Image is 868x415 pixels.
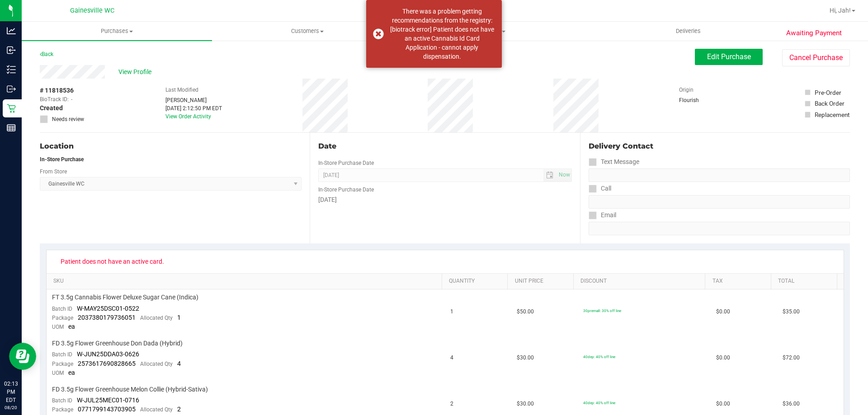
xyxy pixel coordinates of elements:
span: Created [40,103,63,113]
div: Flourish [679,96,724,104]
label: Origin [679,86,693,94]
span: Patient does not have an active card. [55,254,170,269]
span: Allocated Qty [140,406,173,413]
a: Deliveries [593,22,783,41]
span: 30premall: 30% off line [583,308,621,313]
div: Date [318,141,571,152]
span: W-JUL25MEC01-0716 [77,396,139,404]
span: 2 [450,400,453,408]
span: Package [52,315,73,321]
span: BioTrack ID: [40,95,69,103]
inline-svg: Inventory [7,65,16,74]
inline-svg: Retail [7,104,16,113]
span: W-MAY25DSC01-0522 [77,305,139,312]
span: W-JUN25DDA03-0626 [77,350,139,358]
span: # 11818536 [40,86,74,95]
span: Needs review [52,115,84,123]
strong: In-Store Purchase [40,156,84,163]
span: 40dep: 40% off line [583,401,615,405]
label: Email [589,209,616,222]
inline-svg: Analytics [7,26,16,35]
span: $30.00 [517,354,534,362]
div: [DATE] 2:12:50 PM EDT [165,104,222,112]
a: Back [40,51,53,57]
span: 2573617690828665 [78,360,136,367]
button: Cancel Purchase [782,49,850,66]
label: From Store [40,168,67,176]
span: $36.00 [783,400,800,408]
p: 02:13 PM EDT [4,380,18,404]
div: Location [40,141,302,152]
label: In-Store Purchase Date [318,159,374,167]
span: 40dep: 40% off line [583,354,615,359]
span: $0.00 [716,400,730,408]
span: $0.00 [716,308,730,316]
a: View Order Activity [165,113,211,120]
span: $30.00 [517,400,534,408]
span: Customers [212,27,402,35]
a: Customers [212,22,402,41]
div: [PERSON_NAME] [165,96,222,104]
span: FD 3.5g Flower Greenhouse Melon Collie (Hybrid-Sativa) [52,385,208,394]
div: Pre-Order [815,88,841,97]
span: Package [52,406,73,413]
label: In-Store Purchase Date [318,186,374,194]
span: Awaiting Payment [786,28,842,38]
span: 4 [177,360,181,367]
span: Edit Purchase [707,52,751,61]
a: Quantity [449,278,504,285]
a: Unit Price [515,278,570,285]
span: ea [68,369,75,376]
span: Package [52,361,73,367]
span: Allocated Qty [140,361,173,367]
span: - [71,95,72,103]
inline-svg: Reports [7,123,16,132]
span: $50.00 [517,308,534,316]
div: Replacement [815,110,849,119]
a: Total [778,278,833,285]
label: Last Modified [165,86,198,94]
a: Discount [580,278,702,285]
inline-svg: Outbound [7,84,16,93]
span: FT 3.5g Cannabis Flower Deluxe Sugar Cane (Indica) [52,293,198,302]
span: Gainesville WC [70,7,114,14]
span: 1 [177,314,181,321]
span: ea [68,323,75,330]
span: UOM [52,324,64,330]
div: [DATE] [318,195,571,205]
p: 08/20 [4,404,18,411]
inline-svg: Inbound [7,46,16,55]
span: Batch ID [52,351,72,358]
input: Format: (999) 999-9999 [589,168,850,182]
iframe: Resource center [9,343,36,370]
span: 1 [450,308,453,316]
div: Delivery Contact [589,141,850,152]
span: Batch ID [52,397,72,404]
span: $35.00 [783,308,800,316]
span: 0771799143703905 [78,406,136,413]
a: Purchases [22,22,212,41]
span: $0.00 [716,354,730,362]
div: There was a problem getting recommendations from the registry: [biotrack error] Patient does not ... [389,7,495,61]
span: Batch ID [52,306,72,312]
label: Text Message [589,155,639,168]
span: Hi, Jah! [830,7,851,14]
span: Purchases [22,27,212,35]
span: View Profile [118,67,155,77]
label: Call [589,182,611,195]
span: 4 [450,354,453,362]
span: 2037380179736051 [78,314,136,321]
button: Edit Purchase [695,49,763,65]
div: Back Order [815,99,844,108]
span: UOM [52,370,64,376]
a: SKU [53,278,438,285]
span: $72.00 [783,354,800,362]
span: 2 [177,406,181,413]
span: Allocated Qty [140,315,173,321]
span: Deliveries [664,27,713,35]
span: FD 3.5g Flower Greenhouse Don Dada (Hybrid) [52,339,183,348]
input: Format: (999) 999-9999 [589,195,850,209]
a: Tax [712,278,768,285]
